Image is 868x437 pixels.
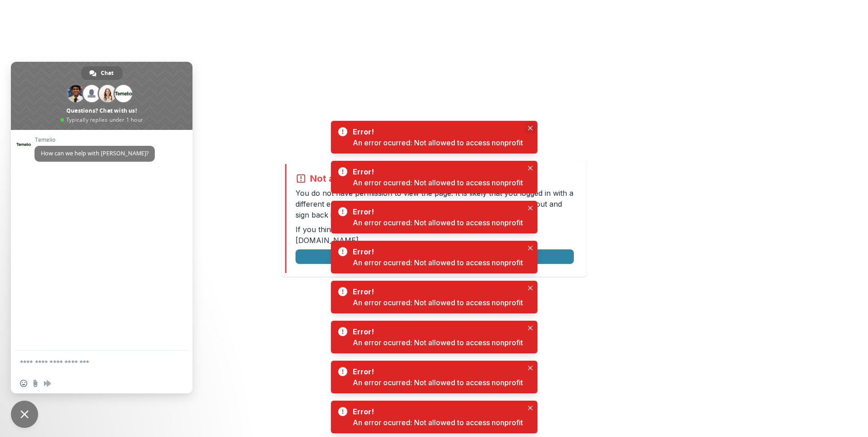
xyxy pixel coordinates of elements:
[353,137,523,148] div: An error ocurred: Not allowed to access nonprofit
[296,249,574,264] button: Logout
[353,326,519,337] div: Error!
[81,66,123,80] div: Chat
[353,246,519,257] div: Error!
[20,358,163,367] textarea: Compose your message...
[353,177,523,188] div: An error ocurred: Not allowed to access nonprofit
[525,283,536,293] button: Close
[353,257,523,268] div: An error ocurred: Not allowed to access nonprofit
[296,188,574,220] p: You do not have permission to view the page. It is likely that you logged in with a different ema...
[353,286,519,297] div: Error!
[101,66,113,80] span: Chat
[353,406,519,417] div: Error!
[525,243,536,253] button: Close
[296,224,574,246] p: If you think this is an error, please contact us at .
[310,173,424,184] h2: Not allowed to view page
[353,206,519,217] div: Error!
[353,337,523,348] div: An error ocurred: Not allowed to access nonprofit
[41,149,148,157] span: How can we help with [PERSON_NAME]?
[353,166,519,177] div: Error!
[353,417,523,428] div: An error ocurred: Not allowed to access nonprofit
[525,363,536,373] button: Close
[353,377,523,388] div: An error ocurred: Not allowed to access nonprofit
[32,380,39,387] span: Send a file
[353,126,519,137] div: Error!
[353,366,519,377] div: Error!
[11,401,38,428] div: Close chat
[525,163,536,174] button: Close
[353,217,523,228] div: An error ocurred: Not allowed to access nonprofit
[35,137,155,143] span: Temelio
[44,380,51,387] span: Audio message
[525,323,536,333] button: Close
[525,203,536,214] button: Close
[525,402,536,413] button: Close
[353,297,523,308] div: An error ocurred: Not allowed to access nonprofit
[20,380,27,387] span: Insert an emoji
[525,123,536,134] button: Close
